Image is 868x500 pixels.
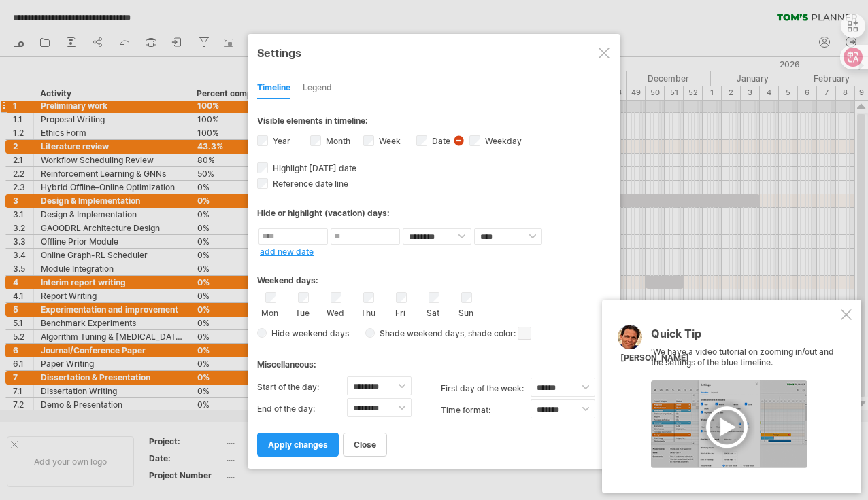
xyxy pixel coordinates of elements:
[441,399,531,421] label: Time format:
[257,433,339,457] a: apply changes
[268,440,328,450] span: apply changes
[257,376,347,398] label: Start of the day:
[257,208,611,218] div: Hide or highlight (vacation) days:
[323,136,350,146] label: Month
[270,179,348,189] span: Reference date line
[651,328,838,346] div: Quick Tip
[257,346,611,373] div: Miscellaneous:
[270,163,356,173] span: Highlight [DATE] date
[651,328,838,468] div: 'We have a video tutorial on zooming in/out and the settings of the blue timeline.
[354,440,376,450] span: close
[257,40,611,65] div: Settings
[270,136,290,146] label: Year
[257,115,611,130] div: Visible elements in timeline:
[294,305,311,318] label: Tue
[257,262,611,289] div: Weekend days:
[429,136,450,146] label: Date
[343,433,387,457] a: close
[518,327,531,340] span: click here to change the shade color
[303,77,332,99] div: Legend
[482,136,522,146] label: Weekday
[457,305,474,318] label: Sun
[392,305,409,318] label: Fri
[260,247,314,257] a: add new date
[257,398,347,420] label: End of the day:
[261,305,278,318] label: Mon
[327,305,344,318] label: Wed
[376,136,401,146] label: Week
[375,328,464,338] span: Shade weekend days
[441,378,531,399] label: first day of the week:
[257,77,290,99] div: Timeline
[267,328,349,338] span: Hide weekend days
[620,353,689,364] div: [PERSON_NAME]
[424,305,441,318] label: Sat
[359,305,376,318] label: Thu
[464,325,531,342] span: , shade color:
